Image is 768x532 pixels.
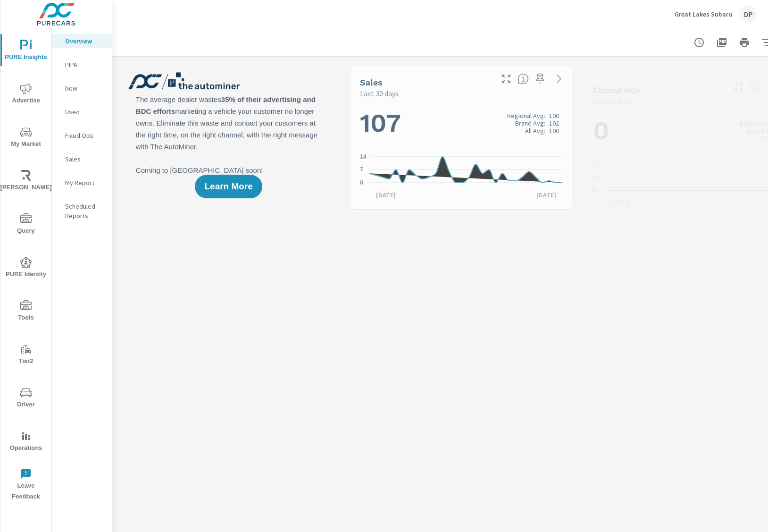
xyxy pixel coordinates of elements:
[525,127,545,135] p: All Avg:
[593,174,601,180] text: 0.5
[204,182,252,191] span: Learn More
[515,119,545,127] p: Brand Avg:
[750,81,761,92] span: Number of Repair Orders Closed by the selected dealership group over the selected time range. [So...
[518,73,529,84] span: Number of vehicles sold by the dealership over the selected date range. [Source: This data is sou...
[740,6,757,23] div: DP
[65,84,104,93] p: New
[52,34,112,48] div: Overview
[3,213,49,236] span: Query
[65,60,104,69] p: PIPA
[593,187,596,194] text: 0
[369,190,402,200] p: [DATE]
[549,127,559,135] p: 100
[195,175,262,198] button: Learn More
[360,166,363,173] text: 7
[3,170,49,193] span: [PERSON_NAME]
[712,33,731,52] button: "Export Report to PDF"
[65,202,104,220] p: Scheduled Reports
[675,10,732,18] p: Great Lakes Subaru
[735,33,754,52] button: Print Report
[52,105,112,119] div: Used
[65,107,104,117] p: Used
[533,71,548,86] span: Save this to your personalized report
[360,88,399,99] p: Last 30 days
[3,431,49,454] span: Operations
[3,344,49,367] span: Tier2
[3,257,49,280] span: PURE Identity
[3,83,49,106] span: Advertise
[551,71,567,86] a: See more details in report
[360,107,562,139] h1: 107
[530,190,563,200] p: [DATE]
[52,176,112,190] div: My Report
[65,131,104,140] p: Fixed Ops
[52,199,112,223] div: Scheduled Reports
[360,153,367,160] text: 14
[52,81,112,95] div: New
[604,198,637,207] p: [DATE]
[593,161,596,168] text: 1
[3,468,49,502] span: Leave Feedback
[65,178,104,187] p: My Report
[360,77,383,87] h5: Sales
[65,36,104,46] p: Overview
[549,119,559,127] p: 102
[3,127,49,150] span: My Market
[3,387,49,410] span: Driver
[360,179,363,186] text: 0
[52,58,112,72] div: PIPA
[499,71,514,86] button: Make Fullscreen
[3,40,49,63] span: PURE Insights
[593,95,632,107] p: Last 30 days
[593,85,641,95] h5: Closed ROs
[507,112,545,119] p: Regional Avg:
[52,152,112,166] div: Sales
[3,300,49,323] span: Tools
[65,154,104,164] p: Sales
[731,79,746,94] button: Make Fullscreen
[549,112,559,119] p: 100
[52,128,112,143] div: Fixed Ops
[0,28,51,506] div: nav menu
